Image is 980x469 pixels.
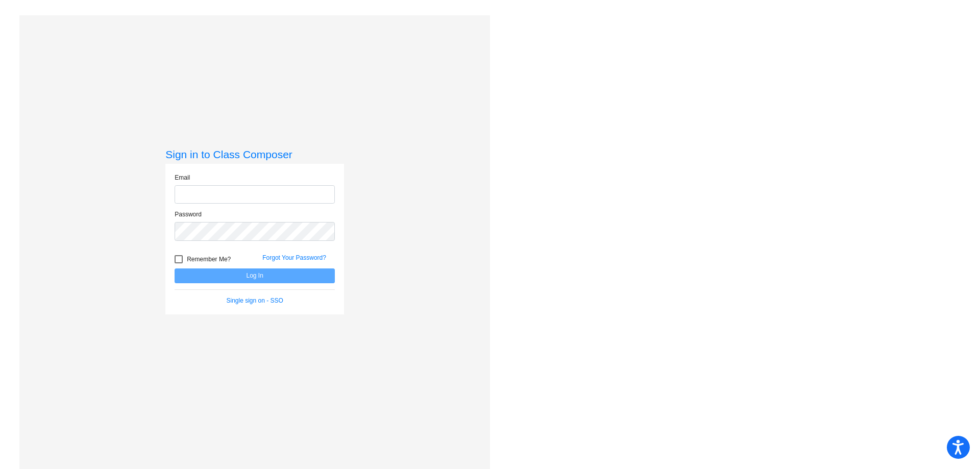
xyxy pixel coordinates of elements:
[227,297,283,304] a: Single sign on - SSO
[165,148,344,161] h3: Sign in to Class Composer
[175,173,190,182] label: Email
[175,268,335,283] button: Log In
[187,253,231,265] span: Remember Me?
[262,254,326,261] a: Forgot Your Password?
[175,210,202,219] label: Password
